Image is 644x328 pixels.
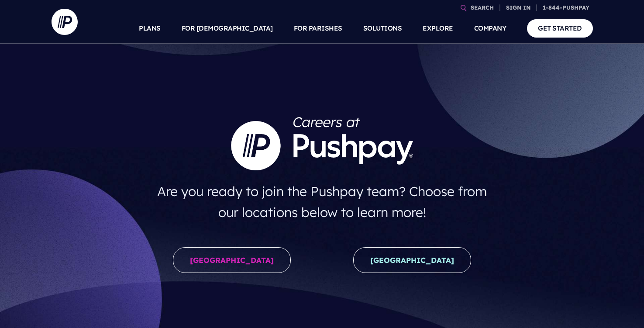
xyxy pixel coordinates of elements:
[474,13,506,44] a: COMPANY
[423,13,453,44] a: EXPLORE
[148,177,496,226] h4: Are you ready to join the Pushpay team? Choose from our locations below to learn more!
[182,13,273,44] a: FOR [DEMOGRAPHIC_DATA]
[527,19,593,37] a: GET STARTED
[363,13,402,44] a: SOLUTIONS
[173,247,291,273] a: [GEOGRAPHIC_DATA]
[353,247,471,273] a: [GEOGRAPHIC_DATA]
[139,13,161,44] a: PLANS
[294,13,342,44] a: FOR PARISHES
